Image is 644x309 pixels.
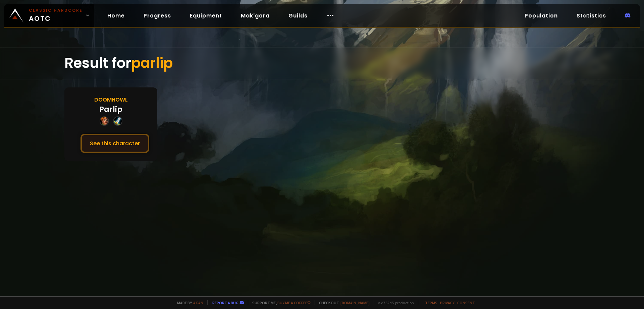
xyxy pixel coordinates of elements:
[340,300,370,305] a: [DOMAIN_NAME]
[440,300,454,305] a: Privacy
[131,53,173,73] span: parlip
[425,300,437,305] a: Terms
[99,104,122,115] div: Parlip
[212,300,238,305] a: Report a bug
[248,300,311,305] span: Support me,
[277,300,311,305] a: Buy me a coffee
[4,4,94,27] a: Classic HardcoreAOTC
[519,9,563,23] a: Population
[283,9,313,23] a: Guilds
[457,300,475,305] a: Consent
[102,9,130,23] a: Home
[235,9,275,23] a: Mak'gora
[374,300,414,305] span: v. d752d5 - production
[173,300,203,305] span: Made by
[80,134,149,153] button: See this character
[571,9,611,23] a: Statistics
[29,7,83,13] small: Classic Hardcore
[64,47,580,79] div: Result for
[94,95,128,104] div: Doomhowl
[315,300,370,305] span: Checkout
[193,300,203,305] a: a fan
[29,7,83,24] span: AOTC
[138,9,176,23] a: Progress
[184,9,227,23] a: Equipment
